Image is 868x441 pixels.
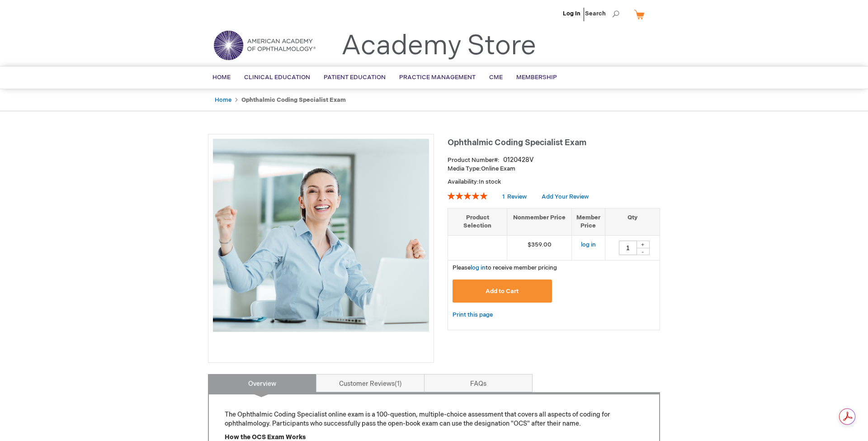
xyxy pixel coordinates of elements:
div: 100% [448,192,487,199]
p: Availability: [448,178,660,186]
a: FAQs [424,374,533,392]
p: The Ophthalmic Coding Specialist online exam is a 100-question, multiple-choice assessment that c... [225,410,643,428]
strong: Media Type: [448,165,481,172]
a: Log In [563,10,580,17]
img: Ophthalmic Coding Specialist Exam [213,139,429,355]
a: log in [581,241,596,248]
span: Review [507,193,527,200]
span: In stock [479,178,501,185]
strong: How the OCS Exam Works [225,433,306,441]
strong: Ophthalmic Coding Specialist Exam [241,96,346,104]
a: 1 Review [502,193,528,200]
button: Add to Cart [453,280,552,303]
a: Print this page [453,309,493,321]
strong: Product Number [448,156,500,164]
input: Qty [619,241,637,255]
span: Please to receive member pricing [453,264,557,271]
p: Online Exam [448,165,660,173]
div: 0120428V [503,156,533,165]
span: Practice Management [399,74,476,81]
th: Qty [605,208,660,235]
a: Customer Reviews1 [316,374,425,392]
span: Add to Cart [486,288,519,295]
div: + [636,241,650,248]
th: Product Selection [448,208,507,235]
span: Search [585,5,619,23]
span: Clinical Education [244,74,310,81]
div: - [636,248,650,255]
span: Patient Education [324,74,386,81]
a: Academy Store [341,30,536,62]
span: Home [212,74,231,81]
a: log in [471,264,486,271]
span: Membership [516,74,557,81]
span: 1 [502,193,505,200]
span: CME [489,74,503,81]
a: Add Your Review [542,193,589,200]
th: Nonmember Price [507,208,572,235]
span: 1 [395,380,402,388]
a: Overview [208,374,316,392]
span: Ophthalmic Coding Specialist Exam [448,138,586,147]
th: Member Price [571,208,605,235]
td: $359.00 [507,235,572,260]
a: Home [215,96,231,104]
